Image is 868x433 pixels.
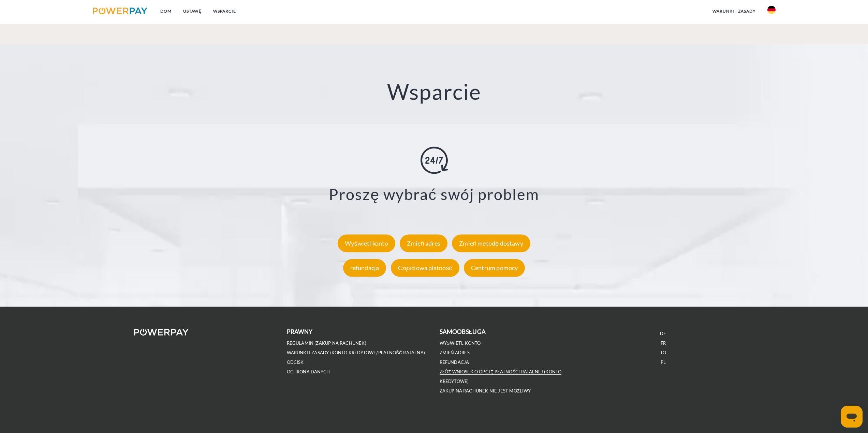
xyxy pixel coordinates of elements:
a: WSPARCIE [207,5,242,17]
a: FR [661,340,666,346]
a: refundacja [341,264,388,272]
font: OCHRONA DANYCH [287,369,330,374]
font: Proszę wybrać swój problem [329,185,539,204]
font: Wyświetl konto [345,239,388,247]
a: Centrum pomocy [462,264,527,272]
a: PL [661,359,666,365]
a: Warunki i zasady (Konto kredytowe/Płatność ratalna) [287,350,425,356]
a: TO [660,350,666,356]
a: refundacja [440,359,469,365]
font: prawny [287,328,313,335]
iframe: Przycisk otwierający okno wiadomości [841,406,863,428]
a: Złóż wniosek o opcję płatności ratalnej (konto kredytowe) [440,369,562,384]
font: USTAWĘ [183,9,202,14]
font: Częściowa płatność [398,264,452,272]
font: Wsparcie [387,79,481,104]
a: Zmień adres [440,350,470,356]
font: refundacja [440,359,469,365]
a: USTAWĘ [177,5,207,17]
font: PL [661,359,666,365]
a: Częściowa płatność [389,264,461,272]
img: z [767,6,776,14]
font: Centrum pomocy [471,264,518,272]
a: Dom [155,5,177,17]
a: ODCISK [287,359,304,365]
a: Zmień adres [398,239,449,247]
font: Zmień adres [407,239,440,247]
a: OCHRONA DANYCH [287,369,330,375]
a: Zmień metodę dostawy [450,239,532,247]
img: logo-powerpay-white.svg [134,329,189,336]
a: warunki i zasady [707,5,762,17]
a: Regulamin (zakup na rachunek) [287,340,366,346]
font: ODCISK [287,359,304,365]
font: warunki i zasady [712,9,756,14]
img: online-shopping.svg [421,147,448,174]
font: Złóż wniosek o opcję płatności ratalnej (konto kredytowe) [440,369,562,384]
a: Wyświetl konto [336,239,397,247]
font: Zmień metodę dostawy [459,239,523,247]
img: logo-powerpay.svg [93,7,148,14]
a: Zakup na rachunek nie jest możliwy [440,388,531,394]
font: Dom [160,9,172,14]
a: DE [660,331,666,337]
font: WSPARCIE [213,9,236,14]
font: refundacja [350,264,379,272]
a: Wyświetl konto [440,340,481,346]
font: samoobsługa [440,328,486,335]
